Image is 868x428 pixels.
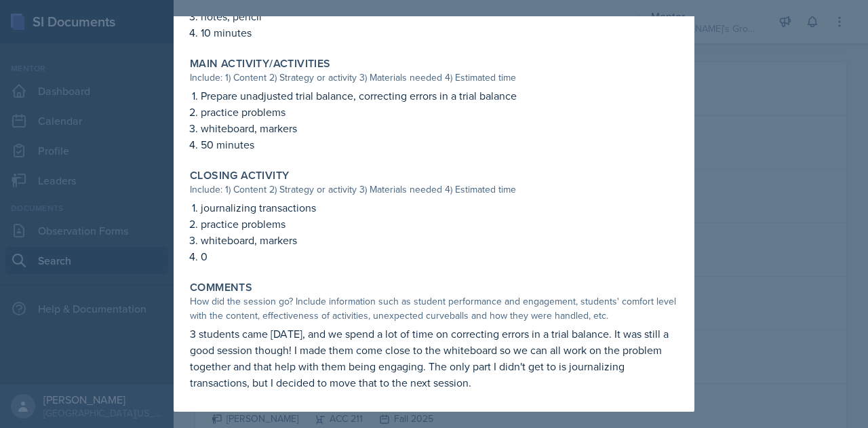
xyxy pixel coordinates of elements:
[190,71,678,85] div: Include: 1) Content 2) Strategy or activity 3) Materials needed 4) Estimated time
[201,248,678,265] p: 0
[190,281,252,294] label: Comments
[190,57,331,71] label: Main Activity/Activities
[190,294,678,323] div: How did the session go? Include information such as student performance and engagement, students'...
[201,8,678,24] p: notes, pencil
[190,182,678,197] div: Include: 1) Content 2) Strategy or activity 3) Materials needed 4) Estimated time
[201,199,678,216] p: journalizing transactions
[201,136,678,153] p: 50 minutes
[190,326,678,391] p: 3 students came [DATE], and we spend a lot of time on correcting errors in a trial balance. It wa...
[201,24,678,41] p: 10 minutes
[201,216,678,232] p: practice problems
[201,232,678,248] p: whiteboard, markers
[190,169,289,182] label: Closing Activity
[201,120,678,136] p: whiteboard, markers
[201,87,678,104] p: Prepare unadjusted trial balance, correcting errors in a trial balance
[201,104,678,120] p: practice problems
